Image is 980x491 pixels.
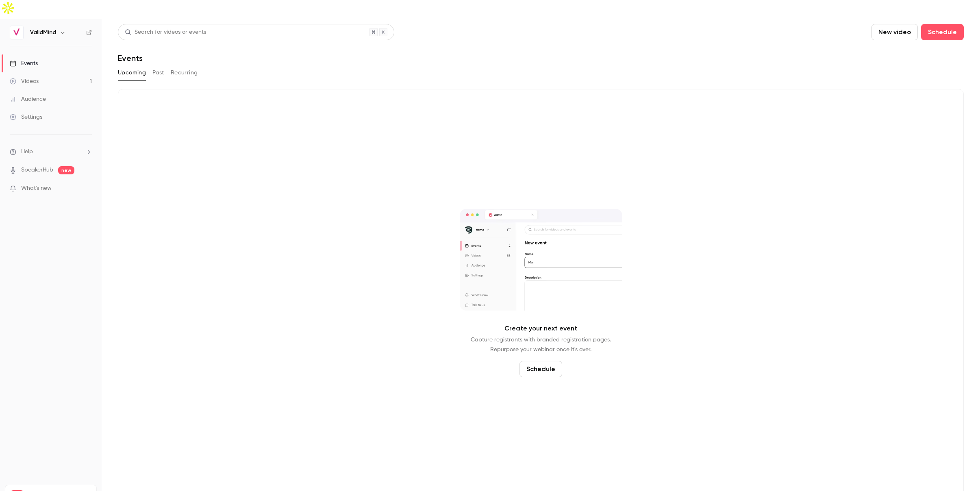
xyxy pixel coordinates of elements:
p: Create your next event [504,324,577,333]
button: Schedule [519,361,562,377]
button: Schedule [921,24,964,40]
div: Videos [10,77,39,85]
button: Recurring [171,66,198,79]
h6: ValidMind [30,28,56,37]
p: Capture registrants with branded registration pages. Repurpose your webinar once it's over. [471,335,611,354]
button: New video [871,24,918,40]
span: What's new [21,184,52,193]
li: help-dropdown-opener [10,148,92,156]
a: SpeakerHub [21,166,53,174]
div: Settings [10,113,42,121]
img: ValidMind [10,26,23,39]
div: Audience [10,95,46,103]
h1: Events [118,53,143,63]
iframe: Noticeable Trigger [82,185,92,192]
span: new [58,166,74,174]
div: Search for videos or events [125,28,206,37]
button: Upcoming [118,66,146,79]
span: Help [21,148,33,156]
button: Past [152,66,164,79]
div: Events [10,59,38,67]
